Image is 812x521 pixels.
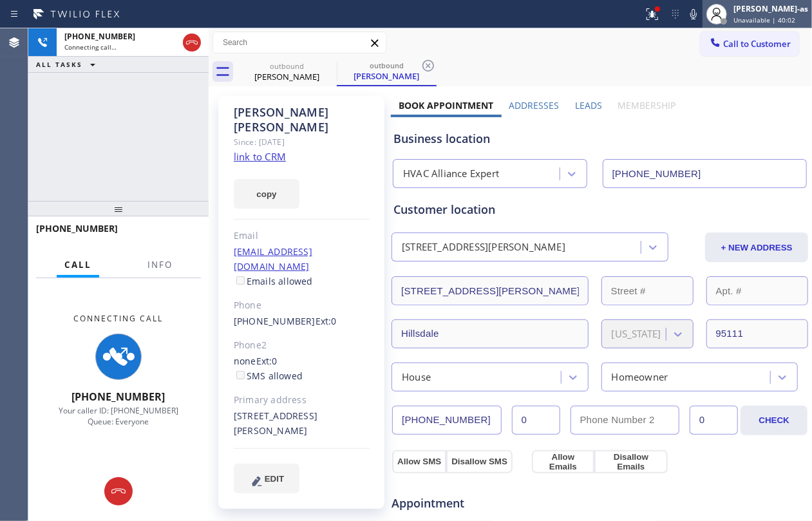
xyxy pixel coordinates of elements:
[234,179,299,209] button: copy
[392,450,446,473] button: Allow SMS
[733,3,808,14] div: [PERSON_NAME]-as
[402,240,565,255] div: [STREET_ADDRESS][PERSON_NAME]
[234,464,299,493] button: EDIT
[612,370,668,384] div: Homeowner
[57,252,99,278] button: Call
[238,71,335,82] div: [PERSON_NAME]
[59,405,178,427] span: Your caller ID: [PHONE_NUMBER] Queue: Everyone
[234,150,286,163] a: link to CRM
[706,276,809,305] input: Apt. #
[685,5,703,23] button: Mute
[594,450,668,473] button: Disallow Emails
[234,135,370,149] div: Since: [DATE]
[234,315,316,327] a: [PHONE_NUMBER]
[265,474,284,484] span: EDIT
[733,15,795,24] span: Unavailable | 40:02
[36,222,118,234] span: [PHONE_NUMBER]
[213,32,386,53] input: Search
[238,61,335,71] div: outbound
[234,298,370,313] div: Phone
[392,276,589,305] input: Address
[575,99,602,111] label: Leads
[234,275,313,287] label: Emails allowed
[603,159,807,188] input: Phone Number
[183,33,201,52] button: Hang up
[147,259,173,270] span: Info
[64,31,135,42] span: [PHONE_NUMBER]
[234,393,370,408] div: Primary address
[392,319,589,348] input: City
[618,99,675,111] label: Membership
[256,355,278,367] span: Ext: 0
[446,450,513,473] button: Disallow SMS
[571,406,679,435] input: Phone Number 2
[64,259,91,270] span: Call
[509,99,560,111] label: Addresses
[338,61,435,70] div: outbound
[36,60,82,69] span: ALL TASKS
[234,409,370,439] div: [STREET_ADDRESS][PERSON_NAME]
[234,245,312,272] a: [EMAIL_ADDRESS][DOMAIN_NAME]
[690,406,738,435] input: Ext. 2
[512,406,560,435] input: Ext.
[140,252,180,278] button: Info
[392,406,501,435] input: Phone Number
[316,315,337,327] span: Ext: 0
[706,319,809,348] input: ZIP
[238,57,335,86] div: Vicky Ocampo
[338,57,435,85] div: Vicky Ocampo
[234,354,370,384] div: none
[236,371,245,379] input: SMS allowed
[234,229,370,243] div: Email
[402,370,431,384] div: House
[601,276,694,305] input: Street #
[392,495,529,512] span: Appointment
[64,43,117,52] span: Connecting call…
[393,130,806,147] div: Business location
[741,406,807,435] button: CHECK
[74,313,164,324] span: Connecting Call
[403,167,499,182] div: HVAC Alliance Expert
[338,70,435,82] div: [PERSON_NAME]
[705,232,808,262] button: + NEW ADDRESS
[104,477,133,506] button: Hang up
[723,38,791,50] span: Call to Customer
[234,370,303,382] label: SMS allowed
[234,338,370,353] div: Phone2
[399,99,493,111] label: Book Appointment
[532,450,594,473] button: Allow Emails
[28,57,108,72] button: ALL TASKS
[72,390,165,404] span: [PHONE_NUMBER]
[236,276,245,285] input: Emails allowed
[234,105,370,135] div: [PERSON_NAME] [PERSON_NAME]
[393,201,806,218] div: Customer location
[701,32,799,56] button: Call to Customer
